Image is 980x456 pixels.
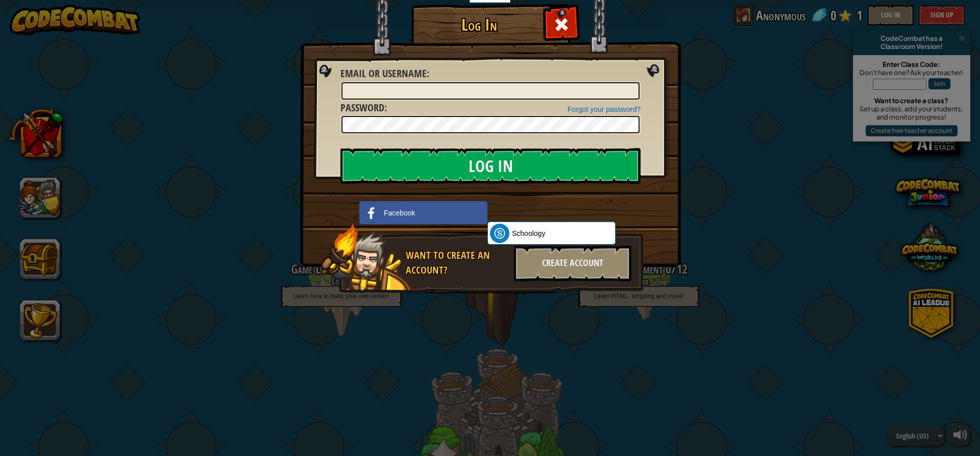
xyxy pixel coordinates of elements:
[406,248,508,277] div: Want to create an account?
[482,200,586,223] iframe: Sign in with Google Button
[340,66,427,80] span: Email or Username
[340,101,387,115] label: :
[512,228,545,238] span: Schoology
[340,101,384,114] span: Password
[490,224,509,243] img: schoology.png
[362,203,381,223] img: facebook_small.png
[568,105,641,113] a: Forgot your password?
[514,246,631,281] div: Create Account
[340,66,429,81] label: :
[384,208,415,218] span: Facebook
[414,16,544,34] h1: Log In
[340,148,641,184] input: Log In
